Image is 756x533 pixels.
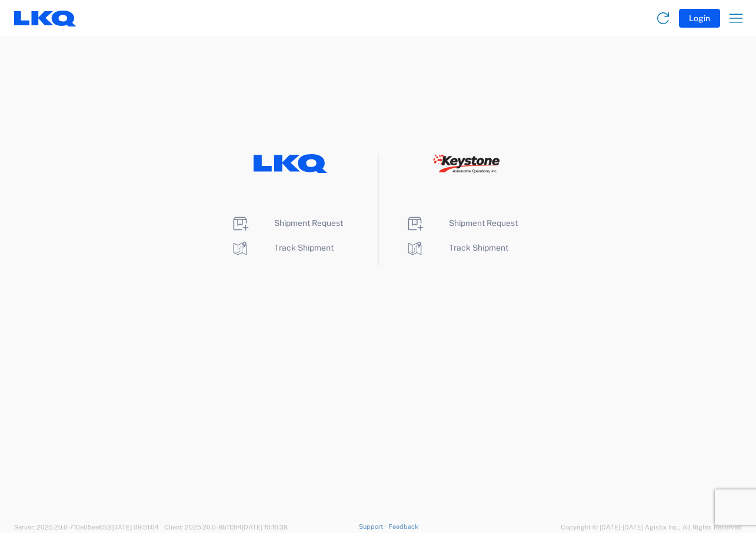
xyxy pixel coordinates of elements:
[164,524,288,531] span: Client: 2025.20.0-8b113f4
[449,243,508,252] span: Track Shipment
[561,522,742,532] span: Copyright © [DATE]-[DATE] Agistix Inc., All Rights Reserved
[449,218,518,228] span: Shipment Request
[359,523,388,530] a: Support
[405,218,518,228] a: Shipment Request
[111,524,159,531] span: [DATE] 09:51:04
[388,523,418,530] a: Feedback
[405,243,508,252] a: Track Shipment
[274,243,334,252] span: Track Shipment
[14,524,159,531] span: Server: 2025.20.0-710e05ee653
[679,9,720,28] button: Login
[274,218,343,228] span: Shipment Request
[242,524,288,531] span: [DATE] 10:16:38
[231,243,334,252] a: Track Shipment
[231,218,343,228] a: Shipment Request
